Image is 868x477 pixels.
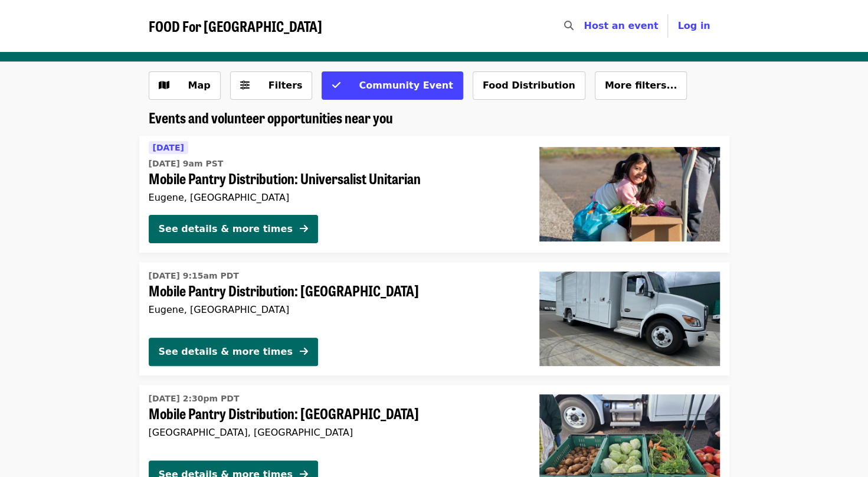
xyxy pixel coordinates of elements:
[149,18,322,35] a: FOOD For [GEOGRAPHIC_DATA]
[539,272,720,366] img: Mobile Pantry Distribution: Bethel School District organized by FOOD For Lane County
[149,338,318,366] button: See details & more times
[595,71,687,100] button: More filters...
[149,270,239,282] time: [DATE] 9:15am PDT
[153,143,184,152] span: [DATE]
[149,427,520,438] div: [GEOGRAPHIC_DATA], [GEOGRAPHIC_DATA]
[149,282,520,299] span: Mobile Pantry Distribution: [GEOGRAPHIC_DATA]
[677,20,710,31] span: Log in
[584,20,658,31] a: Host an event
[240,80,250,91] i: sliders-h icon
[359,80,453,91] span: Community Event
[159,80,169,91] i: map icon
[539,147,720,241] img: Mobile Pantry Distribution: Universalist Unitarian organized by FOOD For Lane County
[149,170,520,187] span: Mobile Pantry Distribution: Universalist Unitarian
[605,80,677,91] span: More filters...
[188,80,211,91] span: Map
[580,12,589,40] input: Search
[322,71,463,100] button: Community Event
[332,80,340,91] i: check icon
[159,222,293,236] div: See details & more times
[268,80,303,91] span: Filters
[149,15,322,36] span: FOOD For [GEOGRAPHIC_DATA]
[473,71,585,100] button: Food Distribution
[149,192,520,203] div: Eugene, [GEOGRAPHIC_DATA]
[300,346,308,357] i: arrow-right icon
[149,304,520,315] div: Eugene, [GEOGRAPHIC_DATA]
[300,223,308,234] i: arrow-right icon
[159,345,293,359] div: See details & more times
[149,393,240,405] time: [DATE] 2:30pm PDT
[149,71,221,100] button: Show map view
[149,107,393,128] span: Events and volunteer opportunities near you
[139,136,729,253] a: See details for "Mobile Pantry Distribution: Universalist Unitarian"
[564,20,573,31] i: search icon
[230,71,313,100] button: Filters (0 selected)
[149,215,318,243] button: See details & more times
[149,158,224,170] time: [DATE] 9am PST
[668,14,719,38] button: Log in
[149,405,520,422] span: Mobile Pantry Distribution: [GEOGRAPHIC_DATA]
[139,262,729,375] a: See details for "Mobile Pantry Distribution: Bethel School District"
